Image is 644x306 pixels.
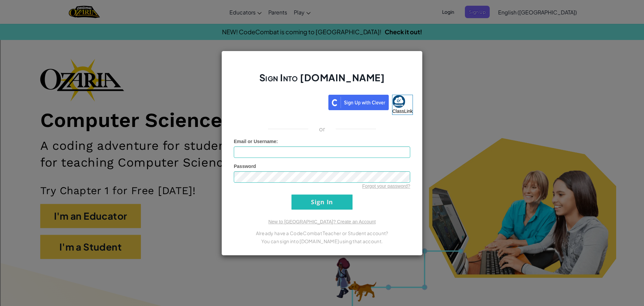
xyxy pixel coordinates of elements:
[392,95,405,108] img: classlink-logo-small.png
[234,164,256,169] span: Password
[319,125,325,133] p: or
[328,95,389,110] img: clever_sso_button@2x.png
[3,40,641,46] div: Options
[3,9,62,16] input: Search outlines
[268,219,376,224] a: New to [GEOGRAPHIC_DATA]? Create an Account
[228,94,328,109] iframe: Sign in with Google Button
[3,22,641,28] div: Sort New > Old
[234,138,278,145] label: :
[3,3,140,9] div: Home
[362,183,410,189] a: Forgot your password?
[234,229,410,237] p: Already have a CodeCombat Teacher or Student account?
[3,28,641,34] div: Move To ...
[291,194,353,210] input: Sign In
[392,108,413,114] span: ClassLink
[3,34,641,40] div: Delete
[234,139,276,144] span: Email or Username
[234,237,410,245] p: You can sign into [DOMAIN_NAME] using that account.
[3,16,641,22] div: Sort A > Z
[3,46,641,52] div: Sign out
[234,71,410,91] h2: Sign Into [DOMAIN_NAME]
